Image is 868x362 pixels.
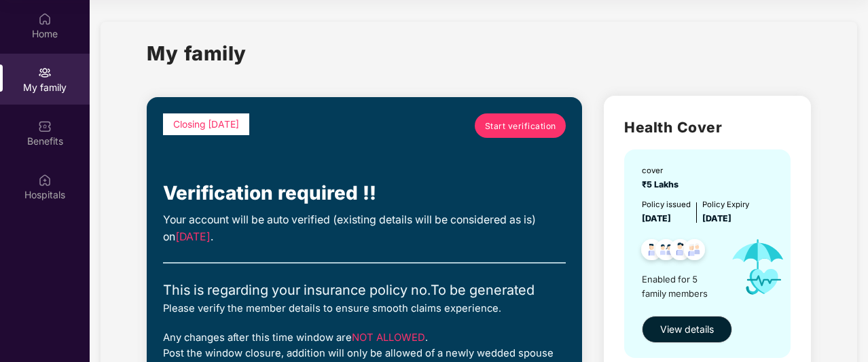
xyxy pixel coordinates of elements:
[642,213,671,223] span: [DATE]
[642,198,691,211] div: Policy issued
[163,301,566,316] div: Please verify the member details to ensure smooth claims experience.
[624,116,790,139] h2: Health Cover
[38,120,52,133] img: svg+xml;base64,PHN2ZyBpZD0iQmVuZWZpdHMiIHhtbG5zPSJodHRwOi8vd3d3LnczLm9yZy8yMDAwL3N2ZyIgd2lkdGg9Ij...
[38,12,52,26] img: svg+xml;base64,PHN2ZyBpZD0iSG9tZSIgeG1sbnM9Imh0dHA6Ly93d3cudzMub3JnLzIwMDAvc3ZnIiB3aWR0aD0iMjAiIG...
[702,213,731,223] span: [DATE]
[147,38,247,69] h1: My family
[175,230,211,243] span: [DATE]
[475,113,566,138] a: Start verification
[163,280,566,301] div: This is regarding your insurance policy no. To be generated
[163,212,566,246] div: Your account will be auto verified (existing details will be considered as is) on .
[38,173,52,187] img: svg+xml;base64,PHN2ZyBpZD0iSG9zcGl0YWxzIiB4bWxucz0iaHR0cDovL3d3dy53My5vcmcvMjAwMC9zdmciIHdpZHRoPS...
[660,322,714,337] span: View details
[635,235,668,268] img: svg+xml;base64,PHN2ZyB4bWxucz0iaHR0cDovL3d3dy53My5vcmcvMjAwMC9zdmciIHdpZHRoPSI0OC45NDMiIGhlaWdodD...
[352,331,425,344] span: NOT ALLOWED
[720,225,797,309] img: icon
[38,66,52,79] img: svg+xml;base64,PHN2ZyB3aWR0aD0iMjAiIGhlaWdodD0iMjAiIHZpZXdCb3g9IjAgMCAyMCAyMCIgZmlsbD0ibm9uZSIgeG...
[702,198,749,211] div: Policy Expiry
[664,235,697,268] img: svg+xml;base64,PHN2ZyB4bWxucz0iaHR0cDovL3d3dy53My5vcmcvMjAwMC9zdmciIHdpZHRoPSI0OC45NDMiIGhlaWdodD...
[678,235,711,268] img: svg+xml;base64,PHN2ZyB4bWxucz0iaHR0cDovL3d3dy53My5vcmcvMjAwMC9zdmciIHdpZHRoPSI0OC45NDMiIGhlaWdodD...
[642,164,683,177] div: cover
[642,316,732,343] button: View details
[642,272,720,300] span: Enabled for 5 family members
[485,120,556,132] span: Start verification
[163,179,566,209] div: Verification required !!
[173,119,239,130] span: Closing [DATE]
[642,179,683,189] span: ₹5 Lakhs
[649,235,683,268] img: svg+xml;base64,PHN2ZyB4bWxucz0iaHR0cDovL3d3dy53My5vcmcvMjAwMC9zdmciIHdpZHRoPSI0OC45MTUiIGhlaWdodD...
